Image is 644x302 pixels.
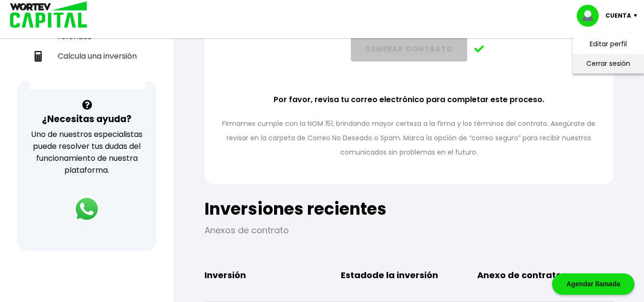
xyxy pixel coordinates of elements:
img: tdwAAAAASUVORK5CYII= [474,45,484,53]
p: Firmamex cumple con la NOM 151, brindando mayor certeza a la firma y los términos del contrato. A... [217,116,601,159]
img: logos_whatsapp-icon.242b2217.svg [73,196,100,222]
h2: Inversiones recientes [204,199,613,219]
img: profile-image [577,5,605,27]
a: Anexos de contrato [204,224,289,236]
button: GENERAR CONTRATO [351,36,467,62]
b: Inversión [204,268,246,282]
b: Anexo de contrato [477,268,562,282]
p: Cuenta [605,9,631,23]
div: Agendar llamada [552,273,634,295]
b: de la inversión [372,269,438,281]
a: Calcula una inversión [29,46,145,66]
h3: ¿Necesitas ayuda? [42,112,132,126]
a: Editar perfil [590,39,627,49]
img: icon-down [631,14,644,17]
p: Por favor, revisa tu correo electrónico para completar este proceso. [274,93,544,107]
b: Estado [341,268,438,282]
img: calculadora-icon.17d418c4.svg [33,51,43,62]
p: Uno de nuestros especialistas puede resolver tus dudas del funcionamiento de nuestra plataforma. [30,128,144,176]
